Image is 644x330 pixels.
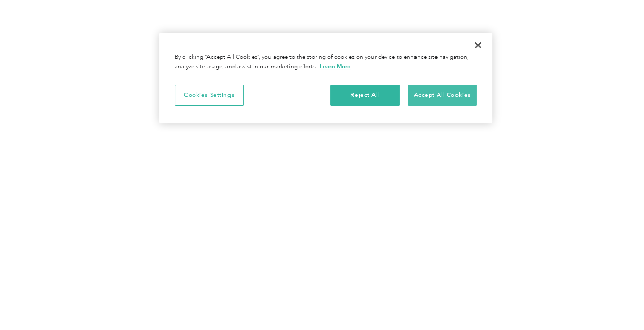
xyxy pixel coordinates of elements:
button: Reject All [330,85,400,106]
button: Cookies Settings [175,85,244,106]
div: Cookie banner [159,33,492,123]
button: Accept All Cookies [408,85,477,106]
button: Close [467,34,489,56]
div: Privacy [159,33,492,123]
div: By clicking “Accept All Cookies”, you agree to the storing of cookies on your device to enhance s... [175,53,477,71]
a: More information about your privacy, opens in a new tab [320,63,351,70]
